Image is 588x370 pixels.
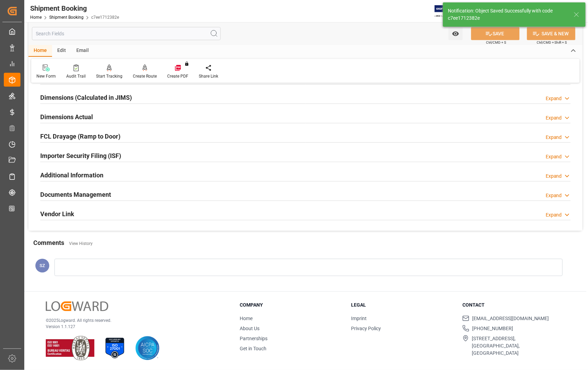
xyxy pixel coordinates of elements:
[30,15,42,20] a: Home
[240,316,253,321] a: Home
[32,27,221,40] input: Search Fields
[46,301,108,311] img: Logward Logo
[40,151,121,160] h2: Importer Security Filing (ISF)
[69,241,93,246] a: View History
[472,325,513,332] span: [PHONE_NUMBER]
[351,326,381,331] a: Privacy Policy
[546,211,562,219] div: Expand
[133,73,157,79] div: Create Route
[546,173,562,180] div: Expand
[546,95,562,102] div: Expand
[546,114,562,122] div: Expand
[52,45,71,57] div: Edit
[472,315,549,322] span: [EMAIL_ADDRESS][DOMAIN_NAME]
[537,40,567,45] span: Ctrl/CMD + Shift + S
[40,170,103,180] h2: Additional Information
[40,263,45,268] span: SZ
[28,45,52,57] div: Home
[435,5,459,17] img: Exertis%20JAM%20-%20Email%20Logo.jpg_1722504956.jpg
[240,336,267,341] a: Partnerships
[351,316,367,321] a: Imprint
[448,7,567,22] div: Notification: Object Saved Successfully with code c7ee1712382e
[40,112,93,122] h2: Dimensions Actual
[40,209,74,219] h2: Vendor Link
[71,45,94,57] div: Email
[36,73,56,79] div: New Form
[240,346,266,351] a: Get in Touch
[472,335,565,357] span: [STREET_ADDRESS], [GEOGRAPHIC_DATA], [GEOGRAPHIC_DATA]
[40,93,132,102] h2: Dimensions (Calculated in JIMS)
[351,301,454,309] h3: Legal
[471,27,520,40] button: SAVE
[240,326,259,331] a: About Us
[40,132,120,141] h2: FCL Drayage (Ramp to Door)
[240,301,342,309] h3: Company
[199,73,218,79] div: Share Link
[486,40,506,45] span: Ctrl/CMD + S
[527,27,576,40] button: SAVE & NEW
[96,73,122,79] div: Start Tracking
[135,336,160,360] img: AICPA SOC
[546,134,562,141] div: Expand
[66,73,86,79] div: Audit Trail
[103,336,127,360] img: ISO 27001 Certification
[46,324,222,330] p: Version 1.1.127
[33,238,64,247] h2: Comments
[462,301,565,309] h3: Contact
[49,15,84,20] a: Shipment Booking
[40,190,111,199] h2: Documents Management
[30,3,119,14] div: Shipment Booking
[449,27,463,40] button: open menu
[46,336,94,360] img: ISO 9001 & ISO 14001 Certification
[46,317,222,324] p: © 2025 Logward. All rights reserved.
[546,153,562,160] div: Expand
[546,192,562,199] div: Expand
